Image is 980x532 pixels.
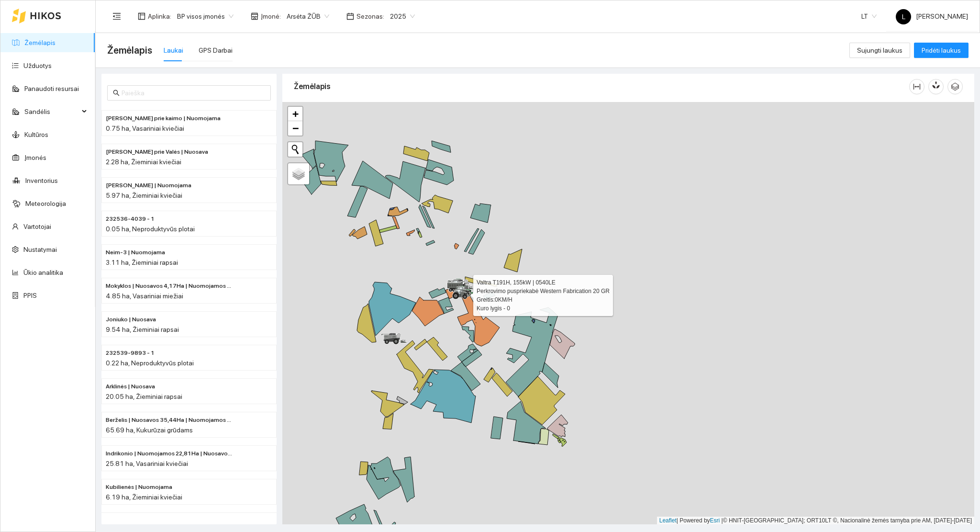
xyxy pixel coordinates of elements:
a: Esri [710,517,720,524]
span: 6.19 ha, Žieminiai kviečiai [106,493,182,501]
span: calendar [346,12,354,20]
span: 0.75 ha, Vasariniai kviečiai [106,125,184,132]
span: 25.81 ha, Vasariniai kviečiai [106,460,188,467]
button: Initiate a new search [288,142,302,157]
a: Panaudoti resursai [24,85,79,92]
span: Sandėlis [24,102,79,121]
a: PPIS [23,292,37,299]
span: Rolando prie Valės | Nuosava [106,147,208,157]
span: | [722,517,723,524]
div: GPS Darbai [199,45,233,56]
span: shop [251,12,258,20]
span: menu-fold [112,12,121,21]
span: Arsėta ŽŪB [287,9,329,23]
span: Įmonė : [261,11,281,22]
a: Leaflet [659,517,677,524]
span: [PERSON_NAME] [896,12,968,20]
a: Vartotojai [23,223,51,230]
span: 0.05 ha, Neproduktyvūs plotai [106,225,195,233]
span: Joniuko | Nuosava [106,315,156,324]
button: Sujungti laukus [849,43,910,58]
span: Neim-3 | Nuomojama [106,248,165,257]
span: 2.28 ha, Žieminiai kviečiai [106,158,181,166]
a: Ūkio analitika [23,269,63,276]
span: Ginaičių Valiaus | Nuomojama [106,181,191,190]
span: Pridėti laukus [922,45,961,56]
span: Mokyklos | Nuosavos 4,17Ha | Nuomojamos 0,68Ha [106,282,234,291]
span: 3.11 ha, Žieminiai rapsai [106,259,178,266]
span: − [292,122,299,134]
span: + [292,108,299,120]
a: Zoom out [288,121,302,136]
span: Arklinės | Nuosava [106,382,155,391]
span: Berželis | Nuosavos 35,44Ha | Nuomojamos 30,25Ha [106,416,234,425]
span: layout [138,12,145,20]
span: 2025 [390,9,415,23]
a: Meteorologija [25,200,66,207]
span: 5.97 ha, Žieminiai kviečiai [106,192,182,199]
a: Layers [288,163,309,184]
a: Kultūros [24,131,48,138]
span: 232536-4039 - 1 [106,215,155,224]
span: BP visos įmonės [177,9,234,23]
button: menu-fold [107,7,126,26]
a: Inventorius [25,177,58,184]
span: LT [861,9,877,23]
span: Aplinka : [148,11,171,22]
a: Užduotys [23,62,52,69]
span: Indrikonio | Nuomojamos 22,81Ha | Nuosavos 3,00 Ha [106,449,234,458]
button: Pridėti laukus [914,43,969,58]
span: Kubilienės | Nuomojama [106,483,172,492]
span: Žemėlapis [107,43,152,58]
a: Pridėti laukus [914,46,969,54]
a: Žemėlapis [24,39,56,46]
span: 0.22 ha, Neproduktyvūs plotai [106,359,194,367]
input: Paieška [122,88,265,98]
a: Zoom in [288,107,302,121]
span: 232539-9893 - 1 [106,349,155,358]
a: Nustatymai [23,246,57,253]
span: Rolando prie kaimo | Nuomojama [106,114,221,123]
div: Žemėlapis [294,73,909,100]
button: column-width [909,79,924,94]
span: 65.69 ha, Kukurūzai grūdams [106,426,193,434]
span: 4.85 ha, Vasariniai miežiai [106,292,183,300]
div: | Powered by © HNIT-[GEOGRAPHIC_DATA]; ORT10LT ©, Nacionalinė žemės tarnyba prie AM, [DATE]-[DATE] [657,517,974,525]
span: Sujungti laukus [857,45,902,56]
a: Įmonės [24,154,46,161]
span: 20.05 ha, Žieminiai rapsai [106,393,182,400]
span: column-width [910,83,924,91]
span: 9.54 ha, Žieminiai rapsai [106,326,179,333]
span: Sezonas : [356,11,384,22]
span: search [113,90,120,96]
span: L [902,9,905,24]
a: Sujungti laukus [849,46,910,54]
div: Laukai [164,45,183,56]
